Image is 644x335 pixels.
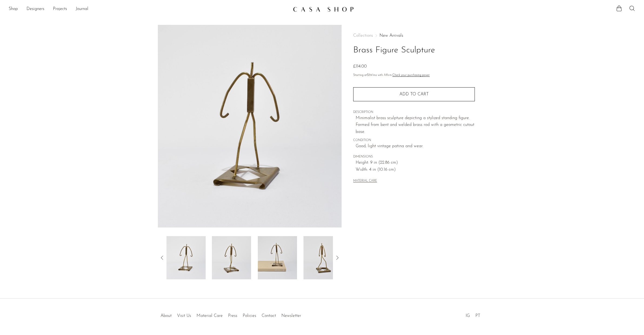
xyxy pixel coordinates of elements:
a: Visit Us [177,314,191,318]
a: About [161,314,172,318]
a: PT [475,314,480,318]
a: Contact [262,314,276,318]
ul: Quick links [158,309,304,320]
span: DESCRIPTION [353,110,475,115]
img: Brass Figure Sculpture [303,236,343,279]
a: Press [228,314,237,318]
a: Check your purchasing power - Learn more about Affirm Financing (opens in modal) [392,74,430,77]
img: Brass Figure Sculpture [212,236,251,279]
a: IG [466,314,470,318]
h1: Brass Figure Sculpture [353,43,475,57]
ul: Social Medias [463,309,483,320]
span: CONDITION [353,138,475,143]
span: Collections [353,33,373,38]
button: Add to cart [353,87,475,101]
a: New Arrivals [379,33,403,38]
span: £114.00 [353,64,367,69]
a: Designers [26,6,44,13]
nav: Desktop navigation [9,5,289,14]
span: Add to cart [399,92,429,97]
a: Journal [76,6,88,13]
p: Minimalist brass sculpture depicting a stylized standing figure. Formed from bent and welded bras... [356,115,475,136]
span: Good; light vintage patina and wear. [356,143,475,150]
img: Brass Figure Sculpture [258,236,297,279]
span: Width: 4 in (10.16 cm) [356,166,475,173]
ul: NEW HEADER MENU [9,5,289,14]
nav: Breadcrumbs [353,33,475,38]
button: MATERIAL CARE [353,179,377,183]
span: DIMENSIONS [353,155,475,159]
img: Brass Figure Sculpture [166,236,206,279]
a: Projects [53,6,67,13]
a: Material Care [196,314,223,318]
a: Shop [9,6,18,13]
a: Policies [243,314,256,318]
span: Height: 9 in (22.86 cm) [356,159,475,166]
span: $39 [367,74,372,77]
p: Starting at /mo with Affirm. [353,73,475,78]
img: Brass Figure Sculpture [158,25,342,227]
